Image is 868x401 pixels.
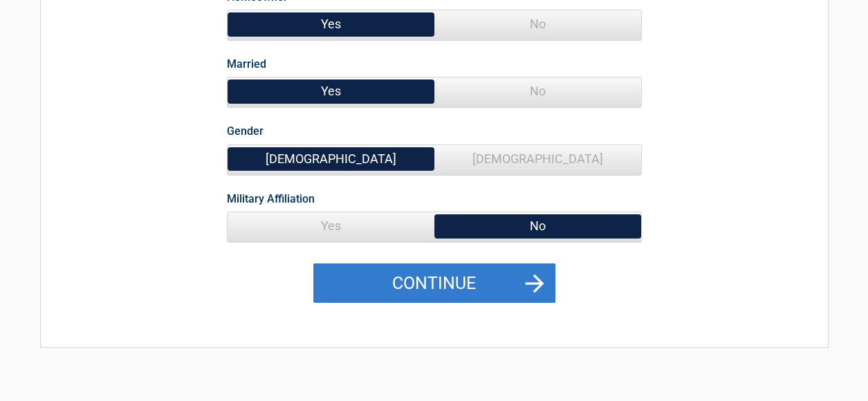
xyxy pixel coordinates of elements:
label: Gender [227,122,264,140]
button: Continue [313,263,555,304]
span: No [434,212,641,240]
span: Yes [228,212,434,240]
span: Yes [228,77,434,105]
span: Yes [228,10,434,38]
span: No [434,10,641,38]
label: Military Affiliation [227,189,315,208]
label: Married [227,55,266,73]
span: [DEMOGRAPHIC_DATA] [228,145,434,173]
span: No [434,77,641,105]
span: [DEMOGRAPHIC_DATA] [434,145,641,173]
